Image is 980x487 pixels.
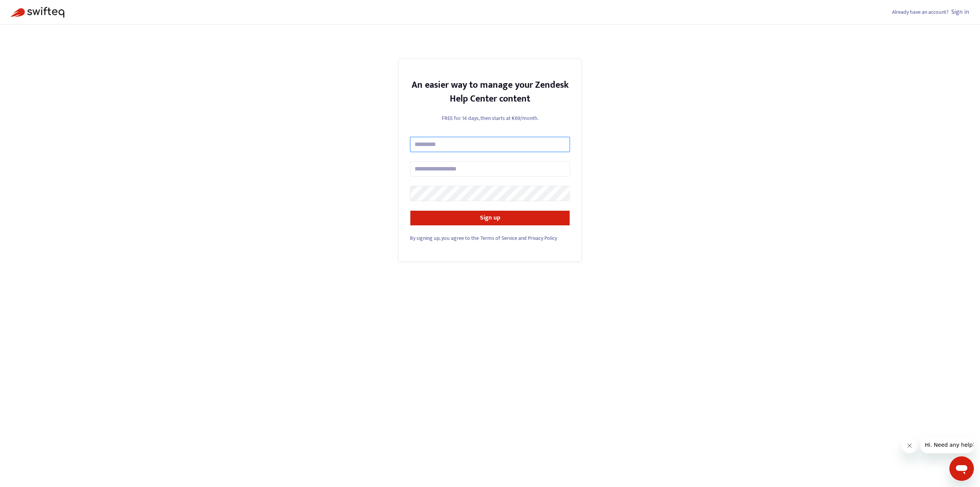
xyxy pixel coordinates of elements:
[410,234,479,243] span: By signing up, you agree to the
[410,210,570,226] button: Sign up
[410,234,570,242] div: and
[902,438,917,453] iframe: Bericht sluiten
[892,8,949,16] span: Already have an account?
[11,7,64,18] img: Swifteq
[920,436,974,453] iframe: Bericht van bedrijf
[412,77,569,107] strong: An easier way to manage your Zendesk Help Center content
[480,234,517,243] a: Terms of Service
[949,456,974,481] iframe: Knop om het berichtenvenster te openen
[5,5,55,11] span: Hi. Need any help?
[410,114,570,122] p: FREE for 14 days, then starts at €69/month.
[528,234,557,243] a: Privacy Policy
[951,7,969,17] a: Sign in
[480,213,500,223] strong: Sign up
